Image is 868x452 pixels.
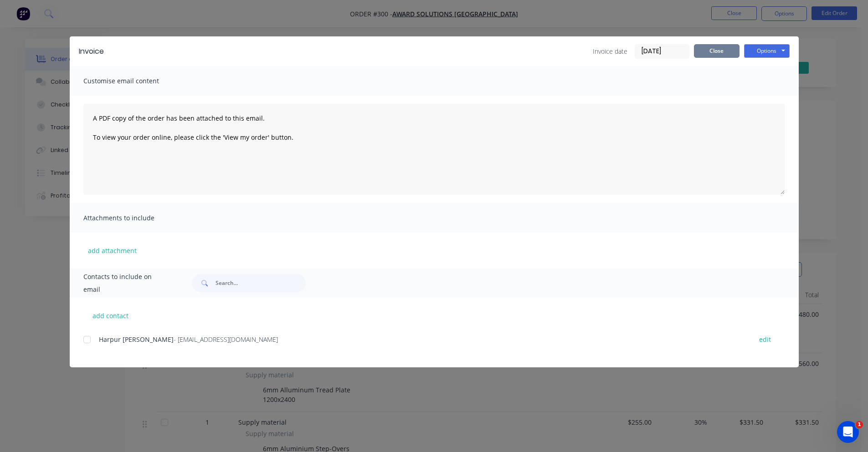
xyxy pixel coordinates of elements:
[83,309,138,322] button: add contact
[99,335,174,344] span: Harpur [PERSON_NAME]
[83,75,184,87] span: Customise email content
[744,44,790,58] button: Options
[216,274,306,292] input: Search...
[83,212,184,224] span: Attachments to include
[83,104,785,195] textarea: A PDF copy of the order has been attached to this email. To view your order online, please click ...
[593,46,627,56] span: Invoice date
[694,44,740,58] button: Close
[856,421,863,428] span: 1
[837,421,859,443] iframe: Intercom live chat
[174,335,278,344] span: - [EMAIL_ADDRESS][DOMAIN_NAME]
[83,244,141,257] button: add attachment
[79,46,104,57] div: Invoice
[83,270,169,296] span: Contacts to include on email
[754,333,776,345] button: edit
